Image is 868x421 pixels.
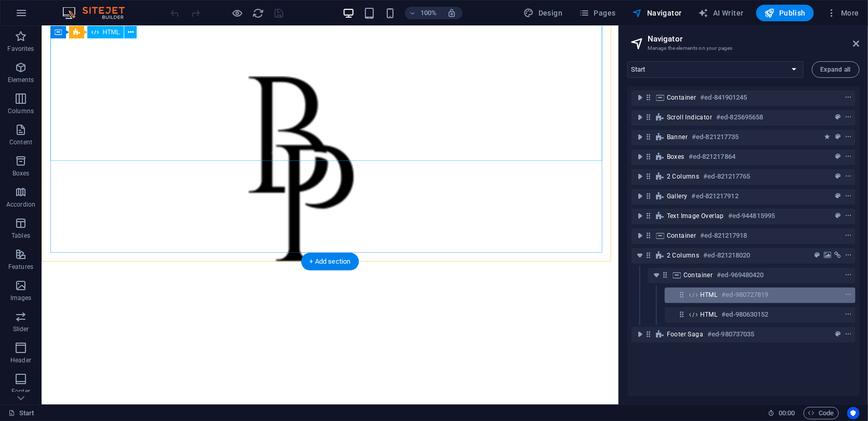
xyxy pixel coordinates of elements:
span: Code [808,407,834,419]
img: Editor Logo [60,7,138,19]
span: HTML [700,310,718,319]
button: AI Writer [694,5,748,21]
p: Images [10,294,32,302]
h2: Navigator [648,34,860,44]
span: Gallery [667,192,688,200]
span: AI Writer [699,8,744,18]
button: context-menu [843,151,853,163]
span: Pages [579,8,615,18]
button: animation [822,131,833,143]
button: link [833,249,843,262]
span: Publish [765,8,806,18]
button: toggle-expand [650,269,663,281]
span: Navigator [633,8,682,18]
span: : [786,409,787,417]
button: context-menu [843,269,853,281]
h3: Manage the elements on your pages [648,44,839,53]
button: preset [833,328,843,341]
button: 100% [405,7,442,19]
h6: #ed-969480420 [717,269,764,281]
button: preset [833,111,843,124]
button: context-menu [843,111,853,124]
h6: #ed-821217765 [704,170,751,183]
span: Container [683,271,713,279]
span: Text image overlap [667,212,724,220]
span: 2 columns [667,172,700,181]
span: HTML [700,291,718,299]
span: Expand all [821,66,851,73]
button: reload [252,7,265,19]
span: Banner [667,133,688,141]
p: Content [9,138,32,146]
h6: #ed-980737035 [707,328,754,341]
button: toggle-expand [634,170,646,183]
button: toggle-expand [634,249,646,262]
button: toggle-expand [634,91,646,104]
button: context-menu [843,170,853,183]
button: Navigator [628,5,686,21]
span: More [826,8,859,18]
h6: #ed-821217735 [692,131,739,143]
p: Favorites [7,45,34,53]
h6: #ed-841901245 [701,91,747,104]
p: Features [8,263,33,271]
span: Container [667,232,696,240]
h6: 100% [420,7,437,19]
button: preset [833,210,843,222]
h6: #ed-944815995 [728,210,775,222]
p: Columns [8,107,34,115]
p: Footer [11,387,30,396]
div: + Add section [301,253,359,270]
span: Design [524,8,563,18]
p: Slider [13,325,29,333]
button: context-menu [843,131,853,143]
span: Scroll indicator [667,113,712,121]
button: Usercentrics [847,407,860,419]
button: toggle-expand [634,111,646,124]
button: context-menu [843,190,853,202]
span: 00 00 [779,407,795,419]
p: Tables [11,232,30,240]
button: context-menu [843,289,853,301]
h6: #ed-825695658 [716,111,763,124]
h6: #ed-821217864 [689,151,735,163]
button: toggle-expand [634,131,646,143]
button: context-menu [843,229,853,242]
p: Header [10,356,31,364]
p: Elements [8,76,34,84]
button: Pages [575,5,620,21]
button: context-menu [843,249,853,262]
button: More [822,5,863,21]
span: Footer Saga [667,330,703,338]
button: Design [520,5,567,21]
a: Click to cancel selection. Double-click to open Pages [8,407,34,419]
button: context-menu [843,308,853,321]
button: Expand all [812,61,860,78]
h6: Session time [768,407,795,419]
span: 2 columns [667,251,700,260]
button: context-menu [843,210,853,222]
span: Boxes [667,153,685,161]
button: preset [833,151,843,163]
button: toggle-expand [634,190,646,202]
h6: #ed-821218020 [704,249,751,262]
button: background [822,249,833,262]
button: Code [804,407,839,419]
h6: #ed-821217918 [701,229,747,242]
button: toggle-expand [634,229,646,242]
button: toggle-expand [634,210,646,222]
button: preset [833,131,843,143]
h6: #ed-821217912 [692,190,739,202]
h6: #ed-980630152 [722,308,769,321]
button: preset [812,249,822,262]
p: Accordion [6,200,35,209]
button: preset [833,170,843,183]
button: toggle-expand [634,328,646,341]
button: context-menu [843,328,853,341]
button: toggle-expand [634,151,646,163]
button: Publish [756,5,814,21]
button: preset [833,190,843,202]
button: context-menu [843,91,853,104]
h6: #ed-980727819 [722,289,769,301]
span: HTML [103,29,120,35]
